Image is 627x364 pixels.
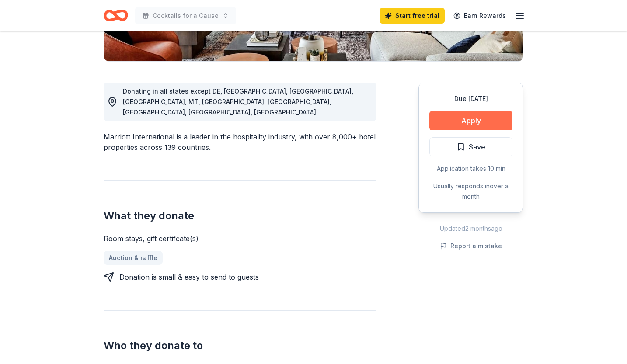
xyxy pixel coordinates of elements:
[448,8,511,24] a: Earn Rewards
[153,10,219,21] span: Cocktails for a Cause
[429,137,512,156] button: Save
[418,223,523,234] div: Updated 2 months ago
[429,94,512,104] div: Due [DATE]
[104,339,376,353] h2: Who they donate to
[429,163,512,174] div: Application takes 10 min
[119,272,259,282] div: Donation is small & easy to send to guests
[123,87,353,116] span: Donating in all states except DE, [GEOGRAPHIC_DATA], [GEOGRAPHIC_DATA], [GEOGRAPHIC_DATA], MT, [G...
[440,241,502,251] button: Report a mistake
[380,8,445,24] a: Start free trial
[429,181,512,202] div: Usually responds in over a month
[104,251,163,265] a: Auction & raffle
[104,5,128,26] a: Home
[104,209,376,223] h2: What they donate
[104,132,376,153] div: Marriott International is a leader in the hospitality industry, with over 8,000+ hotel properties...
[469,141,485,153] span: Save
[429,111,512,130] button: Apply
[104,233,376,244] div: Room stays, gift certifcate(s)
[135,7,236,24] button: Cocktails for a Cause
